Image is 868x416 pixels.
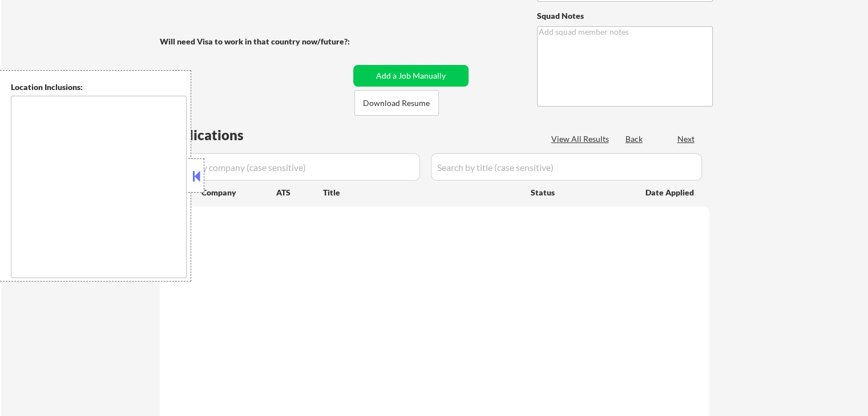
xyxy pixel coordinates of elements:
[323,187,520,198] div: Title
[163,128,276,142] div: Applications
[645,187,696,198] div: Date Applied
[276,187,323,198] div: ATS
[625,133,644,145] div: Back
[160,36,350,46] strong: Will need Visa to work in that country now/future?:
[551,133,612,145] div: View All Results
[354,90,439,116] button: Download Resume
[201,187,276,198] div: Company
[677,133,696,145] div: Next
[431,153,702,181] input: Search by title (case sensitive)
[11,81,187,93] div: Location Inclusions:
[353,65,469,87] button: Add a Job Manually
[163,153,420,181] input: Search by company (case sensitive)
[537,10,713,22] div: Squad Notes
[531,182,629,202] div: Status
